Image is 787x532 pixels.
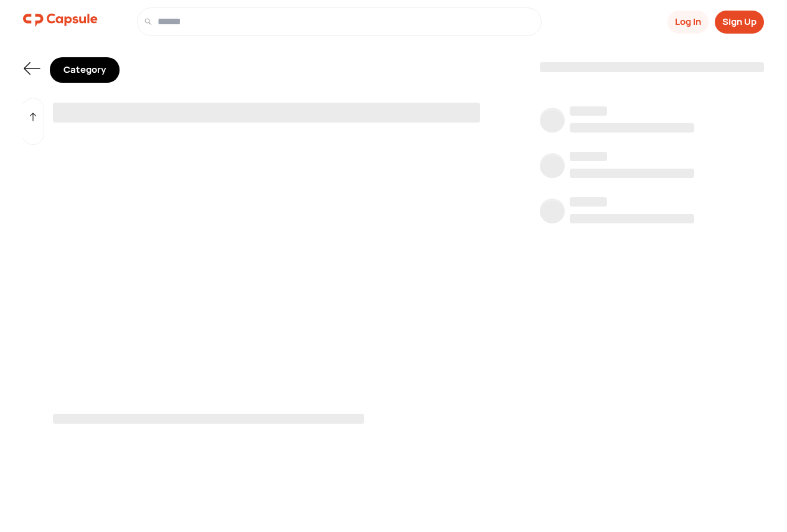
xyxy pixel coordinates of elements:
[570,123,694,133] span: ‌
[50,57,120,83] div: Category
[23,7,98,36] a: logo
[667,11,709,34] button: Log In
[540,201,565,226] span: ‌
[570,197,607,207] span: ‌
[540,62,764,72] span: ‌
[540,110,565,135] span: ‌
[570,214,694,223] span: ‌
[570,152,607,161] span: ‌
[540,156,565,180] span: ‌
[715,11,764,34] button: Sign Up
[53,414,364,424] span: ‌
[23,7,98,32] img: logo
[570,169,694,178] span: ‌
[53,103,480,123] span: ‌
[570,106,607,116] span: ‌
